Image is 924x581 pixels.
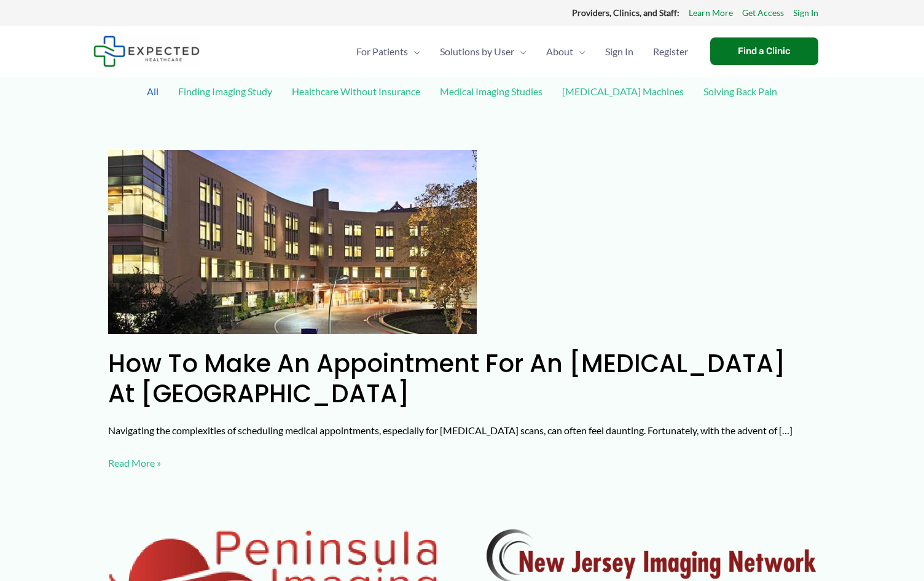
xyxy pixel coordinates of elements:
[408,30,420,73] span: Menu Toggle
[487,548,816,560] a: Read: New Jersey Imaging Network
[93,77,831,135] div: Post Filters
[172,80,278,102] a: Finding Imaging Study
[108,235,477,246] a: Read: How to Make an Appointment for an MRI at Camino Real
[141,80,165,102] a: All
[430,30,536,73] a: Solutions by UserMenu Toggle
[514,30,527,73] span: Menu Toggle
[108,421,816,440] p: Navigating the complexities of scheduling medical appointments, especially for [MEDICAL_DATA] sca...
[605,30,633,73] span: Sign In
[346,30,698,73] nav: Primary Site Navigation
[346,30,430,73] a: For PatientsMenu Toggle
[595,30,643,73] a: Sign In
[434,80,549,102] a: Medical Imaging Studies
[546,30,573,73] span: About
[697,80,783,102] a: Solving Back Pain
[643,30,698,73] a: Register
[572,7,679,18] strong: Providers, Clinics, and Staff:
[440,30,514,73] span: Solutions by User
[710,37,818,65] a: Find a Clinic
[108,346,786,411] a: How to Make an Appointment for an [MEDICAL_DATA] at [GEOGRAPHIC_DATA]
[108,150,477,334] img: How to Make an Appointment for an MRI at Camino Real
[793,5,818,21] a: Sign In
[286,80,426,102] a: Healthcare Without Insurance
[536,30,595,73] a: AboutMenu Toggle
[689,5,733,21] a: Learn More
[93,36,200,67] img: Expected Healthcare Logo - side, dark font, small
[356,30,408,73] span: For Patients
[108,454,161,472] a: Read More »
[653,30,688,73] span: Register
[108,566,437,577] a: Read: Schedule Your Imaging Appointment with Peninsula Imaging Through Expected Healthcare
[556,80,690,102] a: [MEDICAL_DATA] Machines
[742,5,784,21] a: Get Access
[573,30,585,73] span: Menu Toggle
